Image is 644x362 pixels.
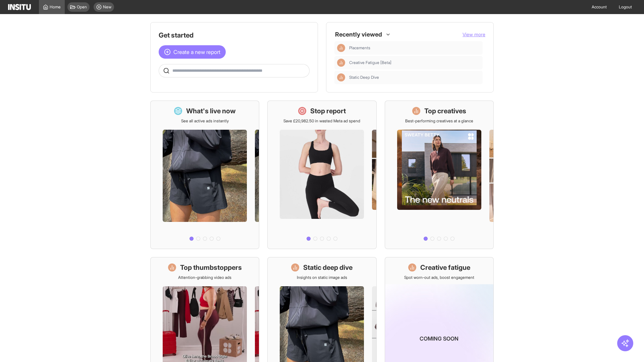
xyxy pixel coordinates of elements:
[303,263,353,272] h1: Static deep dive
[173,48,220,56] span: Create a new report
[349,60,480,65] span: Creative Fatigue [Beta]
[50,4,61,10] span: Home
[297,275,347,280] p: Insights on static image ads
[337,59,345,67] div: Insights
[337,44,345,52] div: Insights
[159,31,310,40] h1: Get started
[463,32,485,37] span: View more
[77,4,87,10] span: Open
[349,60,391,65] span: Creative Fatigue [Beta]
[463,31,485,38] button: View more
[349,75,379,80] span: Static Deep Dive
[178,275,231,280] p: Attention-grabbing video ads
[8,4,31,10] img: Logo
[180,263,242,272] h1: Top thumbstoppers
[349,45,480,51] span: Placements
[103,4,111,10] span: New
[310,106,346,116] h1: Stop report
[150,101,259,249] a: What's live nowSee all active ads instantly
[424,106,466,116] h1: Top creatives
[405,118,473,124] p: Best-performing creatives at a glance
[267,101,376,249] a: Stop reportSave £20,982.50 in wasted Meta ad spend
[159,45,226,59] button: Create a new report
[283,118,360,124] p: Save £20,982.50 in wasted Meta ad spend
[186,106,236,116] h1: What's live now
[349,75,480,80] span: Static Deep Dive
[349,45,370,51] span: Placements
[385,101,494,249] a: Top creativesBest-performing creatives at a glance
[337,73,345,81] div: Insights
[181,118,229,124] p: See all active ads instantly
